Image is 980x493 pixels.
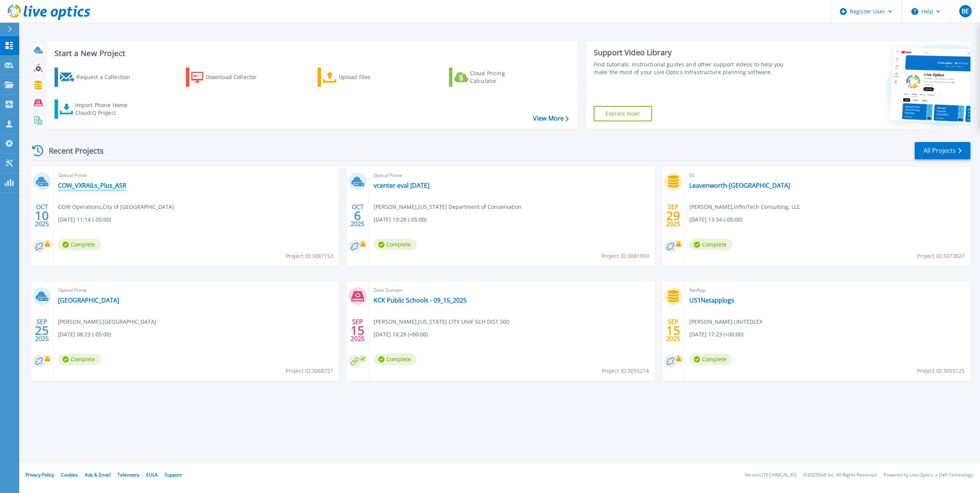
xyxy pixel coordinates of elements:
[58,318,156,326] span: [PERSON_NAME] , [GEOGRAPHIC_DATA]
[601,252,649,260] span: Project ID: 3081959
[58,286,334,294] span: Optical Prime
[354,212,361,219] span: 6
[58,239,101,250] span: Complete
[76,69,138,85] div: Request a Collection
[449,68,535,87] a: Cloud Pricing Calculator
[350,202,365,230] div: OCT 2025
[30,141,114,160] div: Recent Projects
[146,471,158,478] a: EULA
[594,48,792,58] div: Support Video Library
[374,171,650,180] span: Optical Prime
[666,327,680,334] span: 15
[689,171,966,180] span: SC
[286,367,333,375] span: Project ID: 3068721
[470,69,531,85] div: Cloud Pricing Calculator
[689,239,732,250] span: Complete
[374,239,417,250] span: Complete
[745,473,796,478] li: Version: [TECHNICAL_ID]
[594,106,652,121] a: Explore Now!
[533,115,569,122] a: View More
[666,202,680,230] div: SEP 2025
[165,471,182,478] a: Support
[35,327,49,334] span: 25
[689,182,790,189] a: Leavenworth-[GEOGRAPHIC_DATA]
[58,182,126,189] a: COW_VXRAILs_Plus_ASR
[374,330,428,339] span: [DATE] 18:28 (+00:00)
[286,252,333,260] span: Project ID: 3087153
[58,203,174,211] span: COW Operations , City of [GEOGRAPHIC_DATA]
[58,215,111,224] span: [DATE] 11:14 (-05:00)
[374,203,521,211] span: [PERSON_NAME] , [US_STATE] Department of Conservation
[55,49,568,58] h3: Start a New Project
[666,212,680,219] span: 29
[55,68,140,87] a: Request a Collection
[58,354,101,365] span: Complete
[61,471,78,478] a: Cookies
[666,316,680,344] div: SEP 2025
[186,68,271,87] a: Download Collector
[374,354,417,365] span: Complete
[35,202,49,230] div: OCT 2025
[917,252,965,260] span: Project ID: 3073827
[962,8,969,14] span: BE
[594,61,792,76] div: Find tutorials, instructional guides and other support videos to help you make the most of your L...
[915,142,970,159] a: All Projects
[689,215,742,224] span: [DATE] 13:34 (-05:00)
[689,318,762,326] span: [PERSON_NAME] , UNITEDLEX
[35,316,49,344] div: SEP 2025
[351,327,364,334] span: 15
[206,69,267,85] div: Download Collector
[374,318,509,326] span: [PERSON_NAME] , [US_STATE] CITY UNIF SCH DIST 500
[917,367,965,375] span: Project ID: 3055125
[689,296,734,304] a: US1Netapplogs
[35,212,49,219] span: 10
[884,473,973,478] li: Powered by Live Optics, a Dell Technology
[58,330,111,339] span: [DATE] 08:23 (-05:00)
[58,171,334,180] span: Optical Prime
[374,296,467,304] a: KCK Public Schools - 09_15_2025
[25,471,54,478] a: Privacy Policy
[350,316,365,344] div: SEP 2025
[601,367,649,375] span: Project ID: 3055214
[689,354,732,365] span: Complete
[339,69,400,85] div: Upload Files
[118,471,139,478] a: Telemetry
[689,286,966,294] span: NetApp
[75,101,135,117] div: Import Phone Home CloudIQ Project
[85,471,111,478] a: Ads & Email
[689,330,743,339] span: [DATE] 17:23 (+00:00)
[374,286,650,294] span: Data Domain
[58,296,119,304] a: [GEOGRAPHIC_DATA]
[318,68,403,87] a: Upload Files
[803,473,877,478] li: © 2025 Dell Inc. All Rights Reserved
[374,215,427,224] span: [DATE] 13:28 (-05:00)
[689,203,800,211] span: [PERSON_NAME] , InfiniTech Consulting, LLC
[374,182,429,189] a: vcenter eval [DATE]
